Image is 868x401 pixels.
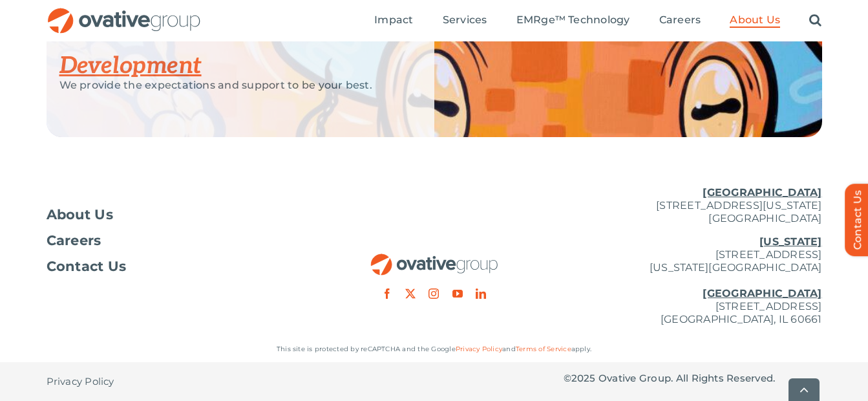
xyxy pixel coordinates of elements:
span: Contact Us [47,260,127,273]
p: © Ovative Group. All Rights Reserved. [564,372,822,385]
p: [STREET_ADDRESS][US_STATE] [GEOGRAPHIC_DATA] [564,186,822,225]
a: facebook [382,288,392,299]
a: instagram [429,288,439,299]
a: Careers [659,14,701,28]
nav: Footer Menu [47,208,305,273]
a: Privacy Policy [47,362,114,401]
a: About Us [730,14,780,28]
a: About Us [47,208,305,221]
a: Search [809,14,821,28]
span: Careers [659,14,701,27]
a: Services [443,14,487,28]
a: Contact Us [47,260,305,273]
a: Impact [374,14,413,28]
a: twitter [405,288,416,299]
a: Terms of Service [516,345,571,353]
p: This site is protected by reCAPTCHA and the Google and apply. [47,343,822,356]
u: [US_STATE] [759,235,821,248]
span: EMRge™ Technology [516,14,630,27]
p: [STREET_ADDRESS] [US_STATE][GEOGRAPHIC_DATA] [STREET_ADDRESS] [GEOGRAPHIC_DATA], IL 60661 [564,235,822,326]
span: Services [443,14,487,27]
nav: Footer - Privacy Policy [47,362,305,401]
span: 2025 [571,372,596,384]
a: linkedin [476,288,486,299]
a: OG_Full_horizontal_RGB [370,252,499,265]
a: Careers [47,234,305,247]
a: youtube [452,288,463,299]
p: We provide the expectations and support to be your best. [59,79,402,92]
span: About Us [730,14,780,27]
span: Privacy Policy [47,375,114,388]
a: EMRge™ Technology [516,14,630,28]
span: About Us [47,208,114,221]
a: Privacy Policy [456,345,502,353]
u: [GEOGRAPHIC_DATA] [703,287,821,299]
a: Development [59,52,202,80]
a: OG_Full_horizontal_RGB [47,6,202,19]
span: Careers [47,234,101,247]
u: [GEOGRAPHIC_DATA] [703,186,821,199]
span: Impact [374,14,413,27]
